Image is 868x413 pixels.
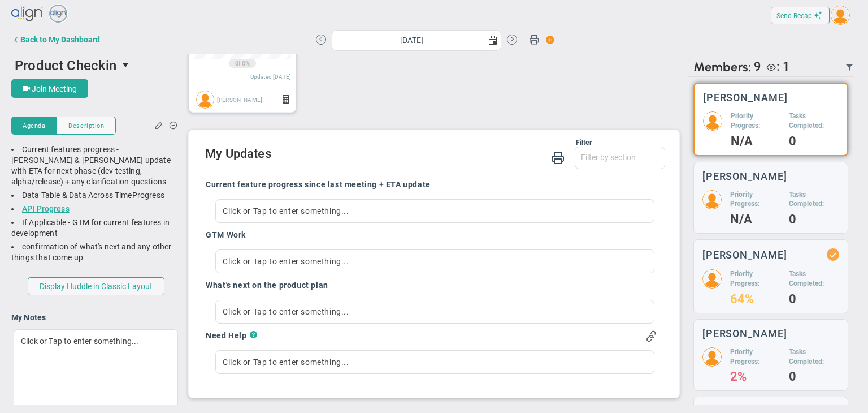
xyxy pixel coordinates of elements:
img: 206391.Person.photo [831,6,850,25]
span: Print Huddle [529,34,539,50]
h5: Tasks Completed: [789,111,839,131]
div: Mallory Robinson is a Viewer. [761,59,790,75]
span: select [117,55,136,75]
div: Click or Tap to enter something... [215,350,654,374]
button: Back to My Dashboard [11,28,100,51]
img: align-logo.svg [11,3,44,25]
h4: Current feature progress since last meeting + ETA update [206,179,431,190]
h2: My Updates [205,147,665,163]
h4: N/A [731,136,780,147]
span: Current features progress - [PERSON_NAME] & [PERSON_NAME] update with ETA for next phase (dev tes... [11,145,171,186]
div: Back to My Dashboard [20,35,100,44]
img: Alex Abramson [196,91,214,109]
h4: 0 [789,136,839,147]
h3: [PERSON_NAME] [703,92,788,103]
span: Join Meeting [32,84,77,93]
span: Product Checkin [15,58,116,74]
span: Description [68,121,104,131]
span: | [238,59,240,67]
input: Filter by section [575,147,665,167]
img: 50249.Person.photo [702,347,722,367]
h3: [PERSON_NAME] [702,328,787,339]
span: [PERSON_NAME] [217,96,262,102]
button: Display Huddle in Classic Layout [28,277,164,295]
h4: 0 [789,294,839,304]
span: 1 [783,59,790,74]
span: Updated [DATE] [250,74,291,80]
h5: Tasks Completed: [789,347,839,367]
div: Click or Tap to enter something... [215,300,654,324]
span: : [776,59,780,74]
h4: What's next on the product plan [206,280,328,290]
div: Filter [205,139,592,147]
span: Send Recap [776,12,812,20]
button: Agenda [11,117,57,135]
h5: Priority Progress: [730,347,780,367]
div: Data Table & Data Across Time [11,190,180,201]
span: 9 [754,59,761,75]
span: select [485,31,501,50]
img: 53178.Person.photo [702,269,722,289]
h4: 64% [730,294,780,304]
h5: Priority Progress: [730,269,780,289]
span: Agenda [23,121,45,131]
button: Send Recap [771,7,830,24]
img: 50429.Person.photo [702,190,722,209]
h4: GTM Work [206,230,246,240]
span: Formula Driven [283,92,289,108]
span: confirmation of what's next and any other things that come up [11,242,172,262]
button: Join Meeting [11,79,88,98]
h4: N/A [730,214,780,225]
h4: My Notes [11,312,180,322]
h4: Need Help [206,330,249,341]
div: Click or Tap to enter something... [215,249,654,273]
span: Print My Huddle Updates [551,150,565,164]
a: API Progress [22,204,70,213]
span: 0% [242,59,250,67]
span: Members: [693,59,751,75]
div: Click or Tap to enter something... [215,199,654,223]
h5: Tasks Completed: [789,190,839,209]
span: Filter Updated Members [845,63,854,72]
span: If Applicable - GTM for current features in development [11,218,170,238]
h5: Tasks Completed: [789,269,839,289]
span: Progress [132,191,164,200]
h5: Priority Progress: [730,190,780,209]
h4: 2% [730,372,780,382]
div: Updated Status [829,251,837,259]
h4: 0 [789,372,839,382]
h4: 0 [789,214,839,225]
span: 0 [235,59,238,68]
h3: [PERSON_NAME] [702,249,787,260]
h3: [PERSON_NAME] [702,171,787,182]
h5: Priority Progress: [731,111,780,131]
span: Action Button [540,32,555,48]
img: 206391.Person.photo [703,111,722,131]
button: Description [57,117,116,135]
